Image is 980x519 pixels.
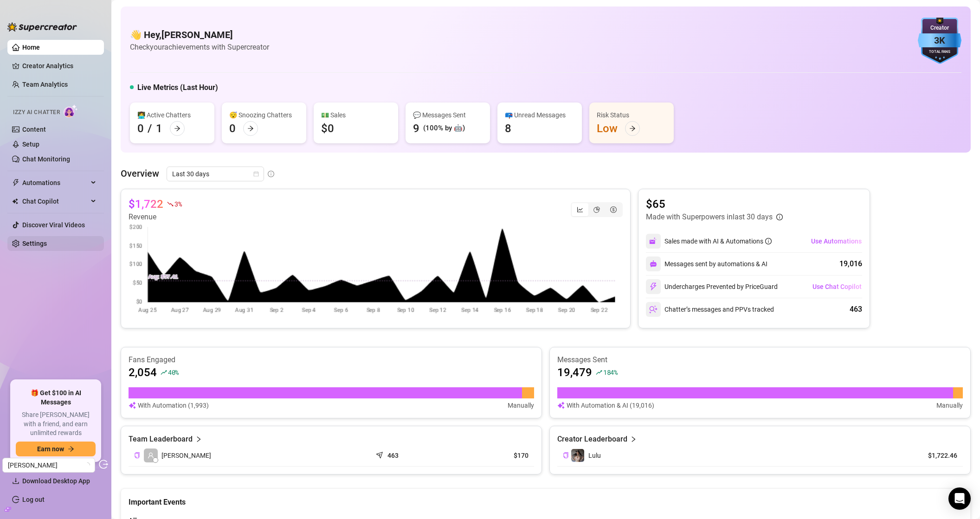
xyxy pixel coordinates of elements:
[129,434,193,445] article: Team Leaderboard
[130,28,269,41] h4: 👋 Hey, [PERSON_NAME]
[850,304,862,315] div: 463
[129,211,181,223] article: Revenue
[423,123,465,134] div: (100% by 🤖)
[557,355,963,365] article: Messages Sent
[137,82,218,93] h5: Live Metrics (Last Hour)
[22,194,88,209] span: Chat Copilot
[765,238,772,244] span: info-circle
[567,400,654,410] article: With Automation & AI (19,016)
[629,125,636,132] span: arrow-right
[597,110,666,120] div: Risk Status
[68,446,74,452] span: arrow-right
[156,121,162,136] div: 1
[577,206,583,213] span: line-chart
[650,260,657,268] img: svg%3e
[5,506,11,513] span: build
[948,487,971,510] div: Open Intercom Messenger
[121,167,159,180] article: Overview
[610,206,617,213] span: dollar-circle
[37,445,64,453] span: Earn now
[593,206,600,213] span: pie-chart
[161,450,211,461] span: [PERSON_NAME]
[563,452,569,459] button: Copy Creator ID
[161,369,167,376] span: rise
[915,451,957,460] article: $1,722.46
[812,283,862,290] span: Use Chat Copilot
[129,355,534,365] article: Fans Engaged
[22,155,70,163] a: Chat Monitoring
[387,451,399,460] article: 463
[603,368,618,377] span: 184 %
[16,389,96,407] span: 🎁 Get $100 in AI Messages
[646,256,767,271] div: Messages sent by automations & AI
[571,449,584,462] img: Lulu
[646,302,774,317] div: Chatter’s messages and PPVs tracked
[134,452,140,458] span: copy
[12,198,18,205] img: Chat Copilot
[646,197,783,211] article: $65
[664,236,772,246] div: Sales made with AI & Automations
[22,58,97,73] a: Creator Analytics
[936,400,963,410] article: Manually
[247,125,254,132] span: arrow-right
[268,171,274,177] span: info-circle
[918,24,961,32] div: Creator
[557,434,627,445] article: Creator Leaderboard
[148,452,154,459] span: user
[138,400,209,410] article: With Automation (1,993)
[918,33,961,48] div: 3K
[12,179,19,186] span: thunderbolt
[649,305,658,314] img: svg%3e
[229,121,236,136] div: 0
[168,368,179,377] span: 40 %
[229,110,299,120] div: 😴 Snoozing Chatters
[413,121,419,136] div: 9
[508,400,534,410] article: Manually
[130,41,269,53] article: Check your achievements with Supercreator
[22,141,39,148] a: Setup
[376,449,385,459] span: send
[557,400,565,410] img: svg%3e
[22,221,85,229] a: Discover Viral Videos
[64,104,78,118] img: AI Chatter
[134,452,140,459] button: Copy Teammate ID
[174,199,181,208] span: 3 %
[129,400,136,410] img: svg%3e
[13,108,60,117] span: Izzy AI Chatter
[129,489,963,508] div: Important Events
[839,258,862,269] div: 19,016
[167,201,174,207] span: fall
[557,365,592,380] article: 19,479
[22,44,40,51] a: Home
[8,458,90,472] span: luisa
[321,110,391,120] div: 💵 Sales
[172,167,258,181] span: Last 30 days
[811,237,862,245] span: Use Automations
[22,240,47,247] a: Settings
[321,121,334,136] div: $0
[563,452,569,458] span: copy
[129,365,157,380] article: 2,054
[174,125,181,132] span: arrow-right
[253,171,259,177] span: calendar
[458,451,529,460] article: $170
[22,126,46,133] a: Content
[129,197,163,211] article: $1,722
[413,110,483,120] div: 💬 Messages Sent
[22,496,45,503] a: Log out
[630,434,637,445] span: right
[16,410,96,438] span: Share [PERSON_NAME] with a friend, and earn unlimited rewards
[812,279,862,294] button: Use Chat Copilot
[12,477,19,485] span: download
[776,214,783,220] span: info-circle
[137,110,207,120] div: 👩‍💻 Active Chatters
[195,434,202,445] span: right
[22,81,68,88] a: Team Analytics
[99,460,108,469] span: logout
[811,234,862,249] button: Use Automations
[7,22,77,32] img: logo-BBDzfeDw.svg
[84,461,90,468] span: loading
[137,121,144,136] div: 0
[22,477,90,485] span: Download Desktop App
[505,110,574,120] div: 📪 Unread Messages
